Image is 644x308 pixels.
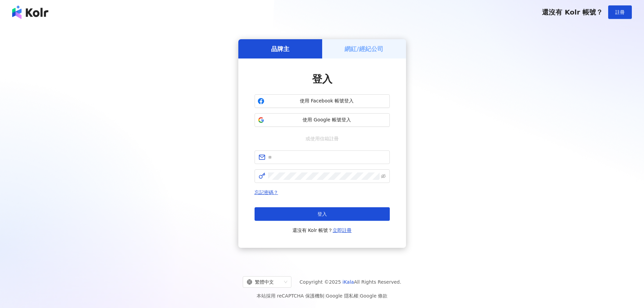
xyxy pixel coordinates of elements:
[12,5,48,19] img: logo
[344,45,383,53] h5: 網紅/經紀公司
[342,279,354,285] a: iKala
[255,207,390,221] button: 登入
[324,293,326,299] span: |
[358,293,360,299] span: |
[615,9,625,15] span: 註冊
[292,226,352,234] span: 還沒有 Kolr 帳號？
[360,293,387,299] a: Google 條款
[312,73,332,85] span: 登入
[542,8,603,16] span: 還沒有 Kolr 帳號？
[271,45,289,53] h5: 品牌主
[301,135,343,142] span: 或使用信箱註冊
[255,94,390,108] button: 使用 Facebook 帳號登入
[255,190,278,195] a: 忘記密碼？
[608,5,632,19] button: 註冊
[267,98,387,104] span: 使用 Facebook 帳號登入
[257,292,387,300] span: 本站採用 reCAPTCHA 保護機制
[333,228,352,233] a: 立即註冊
[381,174,386,179] span: eye-invisible
[317,211,327,217] span: 登入
[300,278,401,286] span: Copyright © 2025 All Rights Reserved.
[267,117,387,123] span: 使用 Google 帳號登入
[326,293,358,299] a: Google 隱私權
[247,277,281,287] div: 繁體中文
[255,113,390,127] button: 使用 Google 帳號登入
